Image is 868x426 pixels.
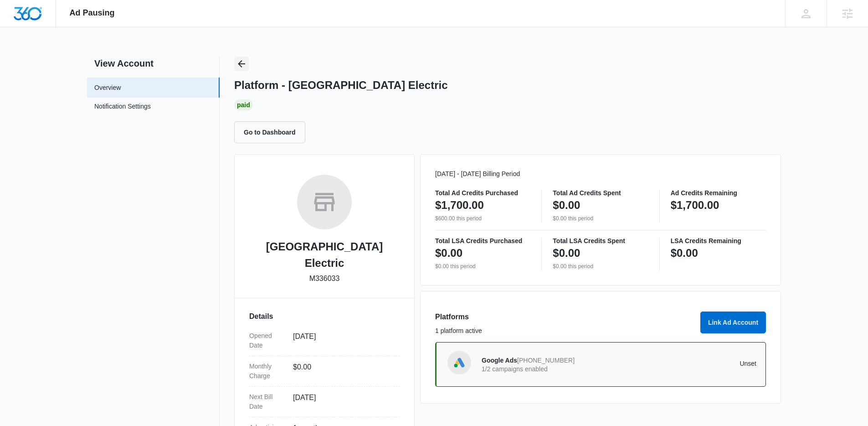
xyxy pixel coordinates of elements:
img: Google Ads [452,356,466,369]
p: $0.00 this period [435,262,530,270]
p: $0.00 this period [553,262,648,270]
dd: [DATE] [293,392,392,411]
p: Total Ad Credits Purchased [435,190,530,196]
span: Ad Pausing [70,8,115,18]
button: Go to Dashboard [234,121,305,143]
p: $1,700.00 [671,198,719,213]
p: Total LSA Credits Purchased [435,238,530,244]
p: $0.00 [553,246,580,260]
p: [DATE] - [DATE] Billing Period [435,169,766,179]
button: Back [234,57,249,71]
h1: Platform - [GEOGRAPHIC_DATA] Electric [234,78,448,92]
dd: [DATE] [293,331,392,350]
span: [PHONE_NUMBER] [517,357,575,364]
p: Ad Credits Remaining [671,190,766,196]
a: Overview [94,83,121,93]
a: Google AdsGoogle Ads[PHONE_NUMBER]1/2 campaigns enabledUnset [435,342,766,387]
h2: [GEOGRAPHIC_DATA] Electric [249,239,400,271]
div: Next Bill Date[DATE] [249,387,400,417]
button: Link Ad Account [700,312,766,333]
p: $0.00 [435,246,462,260]
dd: $0.00 [293,362,392,381]
p: 1 platform active [435,326,695,336]
dt: Next Bill Date [249,392,286,411]
div: Opened Date[DATE] [249,326,400,356]
p: Total Ad Credits Spent [553,190,648,196]
h3: Details [249,311,400,322]
p: 1/2 campaigns enabled [482,366,619,372]
p: Total LSA Credits Spent [553,238,648,244]
a: Go to Dashboard [234,128,311,136]
p: $0.00 [553,198,580,213]
div: Paid [234,99,253,110]
a: Notification Settings [94,102,151,114]
p: Unset [619,360,757,367]
span: Google Ads [482,357,517,364]
p: M336033 [309,273,340,284]
div: Monthly Charge$0.00 [249,356,400,387]
dt: Opened Date [249,331,286,350]
h3: Platforms [435,312,695,322]
p: $0.00 this period [553,214,648,223]
h2: View Account [87,57,220,70]
p: $1,700.00 [435,198,484,213]
p: $0.00 [671,246,698,260]
dt: Monthly Charge [249,362,286,381]
p: $600.00 this period [435,214,530,223]
p: LSA Credits Remaining [671,238,766,244]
